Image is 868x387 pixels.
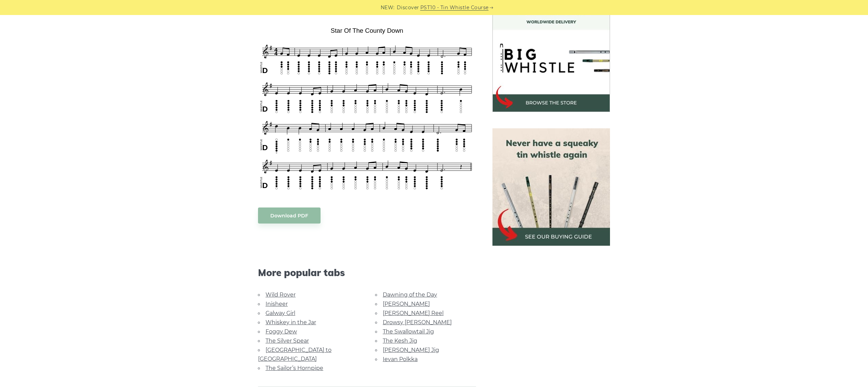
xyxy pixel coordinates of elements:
a: Dawning of the Day [383,291,437,298]
a: The Sailor’s Hornpipe [266,365,323,371]
span: More popular tabs [258,267,476,278]
a: Galway Girl [266,310,295,316]
a: Drowsy [PERSON_NAME] [383,319,452,326]
a: Whiskey in the Jar [266,319,316,326]
a: Wild Rover [266,291,296,298]
a: [PERSON_NAME] Reel [383,310,444,316]
a: Ievan Polkka [383,356,418,362]
a: The Kesh Jig [383,338,417,344]
a: Foggy Dew [266,328,297,335]
a: Download PDF [258,207,321,224]
img: tin whistle buying guide [492,128,610,246]
a: [GEOGRAPHIC_DATA] to [GEOGRAPHIC_DATA] [258,347,331,362]
a: Inisheer [266,301,288,307]
a: The Silver Spear [266,338,309,344]
a: The Swallowtail Jig [383,328,434,335]
span: Discover [397,4,419,12]
a: PST10 - Tin Whistle Course [420,4,489,12]
span: NEW: [381,4,395,12]
a: [PERSON_NAME] Jig [383,347,439,353]
img: Star of the County Down Tin Whistle Tab & Sheet Music [258,25,476,194]
a: [PERSON_NAME] [383,301,430,307]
